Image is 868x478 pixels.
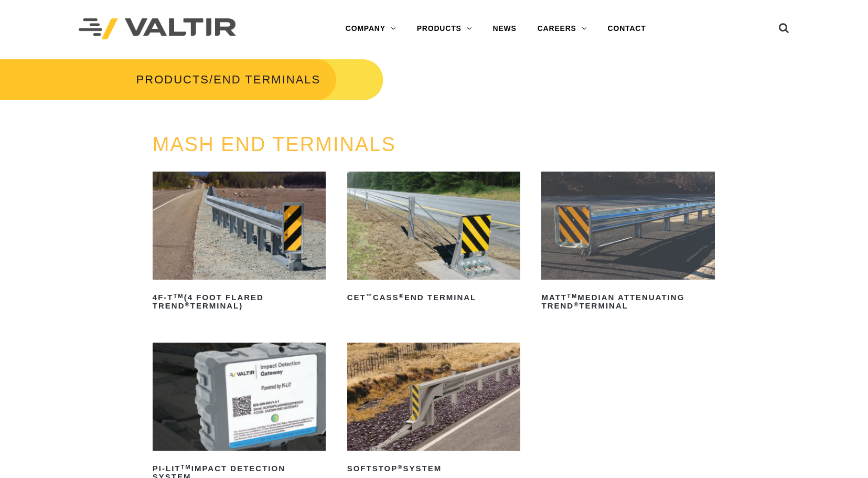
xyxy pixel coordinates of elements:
a: SoftStop®System [347,343,520,477]
a: PRODUCTS [406,18,483,39]
a: NEWS [483,18,527,39]
h2: CET CASS End Terminal [347,289,520,306]
sup: ® [399,293,404,299]
a: CAREERS [527,18,597,39]
img: SoftStop System End Terminal [347,343,520,451]
img: Valtir [79,18,236,40]
a: CONTACT [597,18,657,39]
a: COMPANY [335,18,406,39]
sup: ® [185,301,190,307]
h2: MATT Median Attenuating TREND Terminal [541,289,714,314]
sup: TM [174,293,184,299]
sup: TM [567,293,577,299]
a: CET™CASS®End Terminal [347,172,520,306]
h2: 4F-T (4 Foot Flared TREND Terminal) [153,289,326,314]
a: PRODUCTS [136,73,209,86]
a: MASH END TERMINALS [153,133,396,155]
span: END TERMINALS [213,73,320,86]
sup: TM [181,464,191,470]
sup: ® [398,464,403,470]
sup: ™ [366,293,373,299]
a: 4F-TTM(4 Foot Flared TREND®Terminal) [153,172,326,314]
h2: SoftStop System [347,460,520,477]
a: MATTTMMedian Attenuating TREND®Terminal [541,172,714,314]
sup: ® [574,301,579,307]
